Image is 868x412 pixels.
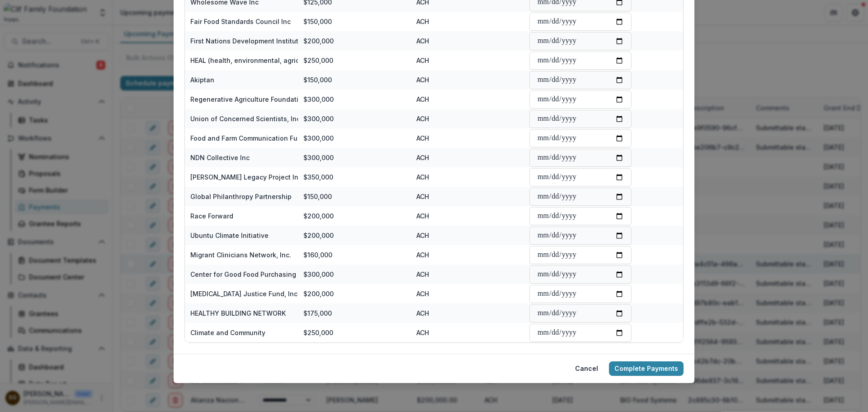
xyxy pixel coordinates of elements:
[190,328,265,337] p: Climate and Community
[190,270,296,279] p: Center for Good Food Purchasing
[303,270,334,279] p: $300,000
[190,36,302,46] p: First Nations Development Institute
[190,192,292,201] p: Global Philanthropy Partnership
[303,56,333,65] p: $250,000
[416,95,429,104] p: ACH
[416,308,429,318] p: ACH
[303,192,332,201] p: $150,000
[416,270,429,279] p: ACH
[416,17,429,26] p: ACH
[416,328,429,337] p: ACH
[303,133,334,143] p: $300,000
[416,36,429,46] p: ACH
[416,250,429,260] p: ACH
[303,328,333,337] p: $250,000
[190,250,291,260] p: Migrant Clinicians Network, Inc.
[303,231,334,240] p: $200,000
[416,114,429,123] p: ACH
[190,17,291,26] p: Fair Food Standards Council Inc
[190,231,269,240] p: Ubuntu Climate Initiative
[416,192,429,201] p: ACH
[416,75,429,85] p: ACH
[303,172,333,182] p: $350,000
[570,361,604,376] button: Cancel
[190,211,233,221] p: Race Forward
[303,308,332,318] p: $175,000
[303,114,334,123] p: $300,000
[416,211,429,221] p: ACH
[416,289,429,298] p: ACH
[303,289,334,298] p: $200,000
[416,56,429,65] p: ACH
[190,172,302,182] p: [PERSON_NAME] Legacy Project Inc
[303,211,334,221] p: $200,000
[416,231,429,240] p: ACH
[190,95,307,104] p: Regenerative Agriculture Foundation
[416,172,429,182] p: ACH
[190,114,302,123] p: Union of Concerned Scientists, Inc.
[190,56,384,65] p: HEAL (health, environmental, agriculture, labor) Food Alliance
[303,17,332,26] p: $150,000
[303,250,332,260] p: $160,000
[416,153,429,162] p: ACH
[609,361,684,376] button: Complete Payments
[190,153,250,162] p: NDN Collective Inc
[303,36,334,46] p: $200,000
[303,95,334,104] p: $300,000
[303,153,334,162] p: $300,000
[303,75,332,85] p: $150,000
[190,308,286,318] p: HEALTHY BUILDING NETWORK
[190,133,306,143] p: Food and Farm Communication Fund
[190,75,214,85] p: Akiptan
[190,289,299,298] p: [MEDICAL_DATA] Justice Fund, Inc.
[416,133,429,143] p: ACH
